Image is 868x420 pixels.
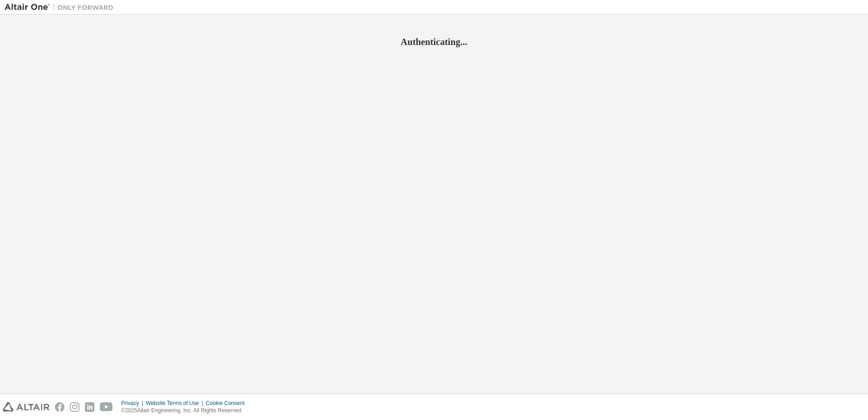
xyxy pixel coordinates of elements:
img: Altair One [5,3,118,12]
img: facebook.svg [55,402,64,412]
img: linkedin.svg [85,402,94,412]
img: youtube.svg [100,402,113,412]
p: © 2025 Altair Engineering, Inc. All Rights Reserved. [121,407,250,415]
div: Privacy [121,400,146,407]
h2: Authenticating... [5,36,863,48]
div: Cookie Consent [206,400,250,407]
img: instagram.svg [70,402,79,412]
img: altair_logo.svg [3,402,49,412]
div: Website Terms of Use [146,400,206,407]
